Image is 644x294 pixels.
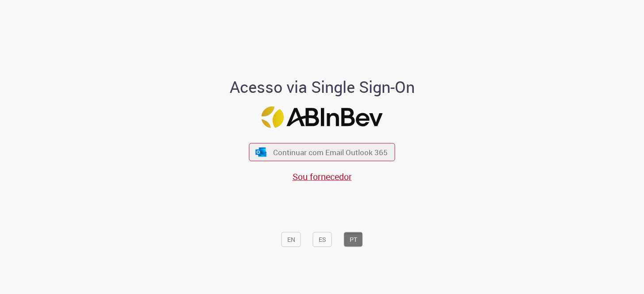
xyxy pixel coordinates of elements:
[262,106,383,128] img: Logo ABInBev
[293,171,352,183] a: Sou fornecedor
[249,143,395,161] button: ícone Azure/Microsoft 360 Continuar com Email Outlook 365
[313,232,332,247] button: ES
[273,147,388,157] span: Continuar com Email Outlook 365
[282,232,301,247] button: EN
[344,232,363,247] button: PT
[199,78,445,96] h1: Acesso via Single Sign-On
[255,147,267,157] img: ícone Azure/Microsoft 360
